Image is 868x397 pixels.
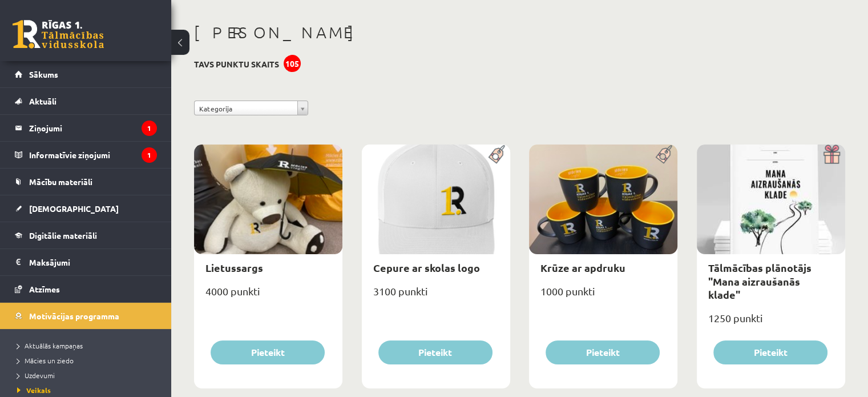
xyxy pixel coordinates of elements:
a: Lietussargs [205,261,263,274]
legend: Ziņojumi [29,115,157,141]
div: 1250 punkti [697,308,845,337]
i: 1 [142,147,157,163]
span: Mācies un ziedo [17,356,74,365]
a: Krūze ar apdruku [540,261,625,274]
div: 4000 punkti [194,282,342,310]
span: Digitālie materiāli [29,230,97,240]
legend: Informatīvie ziņojumi [29,142,157,168]
span: Kategorija [199,101,293,116]
img: Dāvana ar pārsteigumu [819,145,845,164]
a: Kategorija [194,101,308,115]
span: Aktuālās kampaņas [17,341,83,350]
legend: Maksājumi [29,249,157,275]
span: Veikals [17,386,51,395]
a: Aktuālās kampaņas [17,340,160,351]
a: Motivācijas programma [15,303,157,329]
span: Mācību materiāli [29,177,92,187]
a: Digitālie materiāli [15,222,157,248]
a: Mācies un ziedo [17,355,160,366]
div: 3100 punkti [362,282,510,310]
img: Populāra prece [485,145,510,164]
a: Veikals [17,385,160,395]
a: Sākums [15,61,157,87]
button: Pieteikt [713,340,827,364]
button: Pieteikt [546,340,660,364]
a: Informatīvie ziņojumi1 [15,142,157,168]
a: Rīgas 1. Tālmācības vidusskola [13,20,104,49]
div: 105 [284,55,301,72]
span: Motivācijas programma [29,311,119,321]
span: Atzīmes [29,284,60,294]
h1: [PERSON_NAME] [194,23,845,42]
span: Uzdevumi [17,371,55,380]
a: Maksājumi [15,249,157,275]
img: Populāra prece [652,145,677,164]
a: Atzīmes [15,276,157,302]
span: [DEMOGRAPHIC_DATA] [29,203,119,214]
a: Aktuāli [15,88,157,114]
span: Aktuāli [29,96,56,106]
a: Mācību materiāli [15,169,157,195]
button: Pieteikt [378,340,492,364]
a: Tālmācības plānotājs "Mana aizraušanās klade" [708,261,812,301]
i: 1 [142,121,157,136]
a: [DEMOGRAPHIC_DATA] [15,195,157,222]
div: 1000 punkti [529,282,677,310]
h3: Tavs punktu skaits [194,59,279,69]
a: Ziņojumi1 [15,115,157,141]
a: Uzdevumi [17,370,160,380]
a: Cepure ar skolas logo [373,261,480,274]
button: Pieteikt [211,340,325,364]
span: Sākums [29,69,58,79]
